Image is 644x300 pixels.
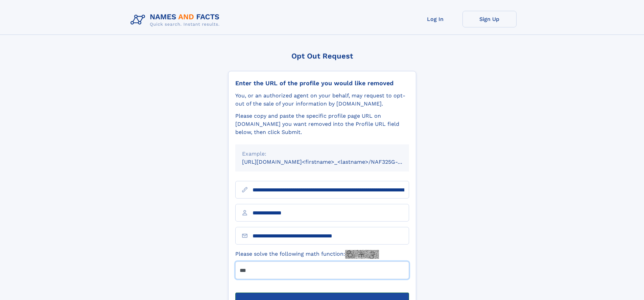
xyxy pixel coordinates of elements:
[408,11,462,27] a: Log In
[242,150,402,158] div: Example:
[462,11,517,27] a: Sign Up
[228,52,416,60] div: Opt Out Request
[235,112,409,136] div: Please copy and paste the specific profile page URL on [DOMAIN_NAME] you want removed into the Pr...
[128,11,225,29] img: Logo Names and Facts
[242,159,422,165] small: [URL][DOMAIN_NAME]<firstname>_<lastname>/NAF325G-xxxxxxxx
[235,79,409,87] div: Enter the URL of the profile you would like removed
[235,92,409,108] div: You, or an authorized agent on your behalf, may request to opt-out of the sale of your informatio...
[235,250,379,259] label: Please solve the following math function:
